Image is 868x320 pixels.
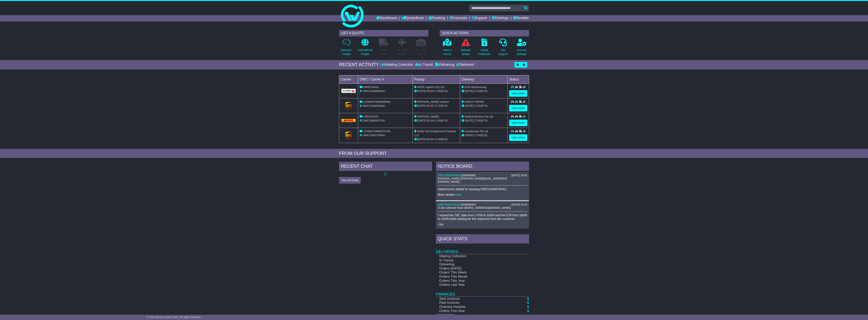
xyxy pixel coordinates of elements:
a: Financials [450,15,467,22]
p: Network Delays [461,48,471,56]
a: AccountSettings [517,38,527,58]
img: GetCarrierServiceLogo [345,102,352,109]
a: View Order [509,105,527,111]
span: To Be Collected Team ([EMAIL_ADDRESS][DOMAIN_NAME]) [438,206,511,209]
span: © One World Courier 2025. All rights reserved. [146,316,201,319]
span: OWCAU648483AU [363,90,385,93]
div: GET A QUOTE [339,30,428,36]
td: Sent Invoices [436,297,516,301]
div: - (ETA) [414,89,459,93]
a: Dashboard [376,15,397,22]
span: S00006091 [461,203,475,206]
div: FROM OUR SUPPORT [339,151,529,156]
a: Quote/Book [401,15,424,22]
div: ( ) [438,203,527,206]
button: View All Chats [339,177,361,184]
div: (ETA) [462,119,506,123]
div: QUICK ACTIONS [440,30,529,36]
td: Orders This Year [436,279,516,283]
span: [DATE] [465,134,473,137]
a: GetSupport [498,38,508,58]
td: Orders [DATE] [436,267,516,271]
div: [DATE] 19:06 [511,174,527,177]
td: Status [508,75,529,83]
span: [PERSON_NAME] campus [417,100,449,103]
span: [DATE] [418,104,426,107]
div: ( ) [438,174,527,177]
td: OWC / Carrier # [358,75,413,83]
td: Overdue Invoices [436,305,516,309]
td: Deliveries [436,244,529,254]
div: NOTICE BOARD [436,162,529,172]
td: Orders This Week [436,271,516,275]
p: More details: . [438,193,527,196]
div: Waiting Collection [382,63,414,67]
span: [DATE] [465,90,473,93]
a: Settings [492,15,508,22]
p: -Joy [438,223,527,226]
span: WRD700031 [364,86,379,89]
a: $ [527,297,529,301]
a: View Order [509,90,527,97]
span: 17:00 [434,138,441,141]
td: Pickup [413,75,460,83]
p: Account Settings [517,48,527,56]
div: Delivered [455,63,474,67]
td: Carrier [339,75,358,83]
span: [DATE] [465,119,473,122]
span: 17:00 [474,90,481,93]
a: Track aParcel [443,38,452,58]
span: [PERSON_NAME] [417,115,439,118]
span: 09:00 [427,90,433,93]
a: Tracking [429,15,445,22]
span: 17:37 [434,104,441,107]
p: Air & Sea Freight [397,48,408,56]
p: Get Support [498,48,508,56]
img: DHL.png [341,119,356,122]
span: 09:00 [427,104,433,107]
span: [DATE] [418,90,426,93]
a: DomesticFreight [341,38,352,58]
a: $ [527,309,529,313]
span: [PERSON_NAME] ([PERSON_NAME][EMAIL_ADDRESS][DOMAIN_NAME]) [438,177,507,183]
span: 17:00 [434,119,441,122]
p: Full Loads [379,48,388,56]
span: S00006068 [461,174,475,177]
td: Delivery [460,75,508,83]
p: International Freight [358,48,372,56]
span: Goodstream Pty Ltd [464,130,488,133]
td: Paid Invoices [436,301,516,305]
a: Reseller [513,15,529,22]
div: - (ETA) [414,119,459,123]
span: OWCUS647335AU [363,134,385,137]
p: Check Financials [478,48,490,56]
span: 17:00 [474,104,481,107]
div: Delivering [434,63,455,67]
div: (ETA) [462,104,506,108]
span: OWCUS646794AU [363,104,385,107]
a: View Order [509,120,527,126]
a: $ [527,301,529,305]
span: 06:14 [427,119,433,122]
span: 17:00 [434,90,441,93]
span: Medical Devices Pty Ltd [464,115,493,118]
p: I moved the TBC date from 17/09 to 18/09 and the ETA from 18/09 to 23/09 while waiting for the re... [438,213,527,221]
p: Air / Sea Depot [416,48,426,56]
div: - (ETA) [414,104,459,108]
td: Orders This Month [436,275,516,279]
p: Attachments added for booking OWCUS646794AU. [438,187,527,191]
p: Track a Parcel [443,48,451,56]
a: here [455,193,461,196]
a: $ [527,305,529,309]
a: OWCUS646794AU [438,174,460,177]
span: EFM Warehousing [464,86,486,89]
a: CheckFinancials [478,38,491,58]
a: View Order [509,134,527,141]
div: Quick Stats [436,234,529,244]
div: RECENT CHAT [339,162,432,172]
span: 17:00 [474,119,481,122]
span: ADROIT PIPING [464,100,484,103]
td: Finances [436,287,529,297]
span: OWCSE645972AU [363,119,385,122]
a: Support [472,15,487,22]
